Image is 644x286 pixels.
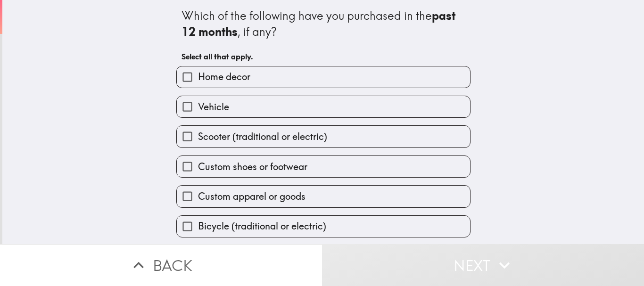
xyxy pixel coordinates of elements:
button: Custom shoes or footwear [177,156,470,177]
button: Scooter (traditional or electric) [177,126,470,147]
h6: Select all that apply. [182,51,465,62]
span: Custom apparel or goods [198,190,305,203]
button: Custom apparel or goods [177,186,470,207]
span: Custom shoes or footwear [198,160,307,173]
button: Vehicle [177,96,470,117]
b: past 12 months [182,8,458,39]
button: Bicycle (traditional or electric) [177,216,470,237]
button: Next [322,244,644,286]
span: Scooter (traditional or electric) [198,130,327,143]
span: Vehicle [198,100,229,114]
button: Home decor [177,66,470,88]
span: Home decor [198,70,250,83]
span: Bicycle (traditional or electric) [198,220,326,233]
div: Which of the following have you purchased in the , if any? [182,8,465,40]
